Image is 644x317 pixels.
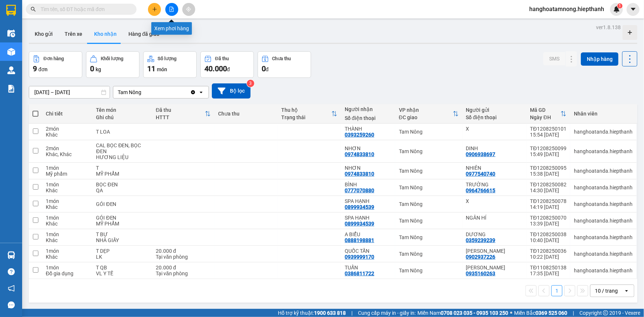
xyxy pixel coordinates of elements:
div: Tên món [96,107,148,113]
div: Chưa thu [218,111,274,117]
div: 0964766615 [466,187,496,193]
div: Tam Nông [399,251,459,257]
button: SMS [543,52,565,65]
div: 0777070880 [345,187,374,193]
div: NHƠN [345,145,392,151]
div: TĐ1208250038 [530,231,566,237]
div: 0906938697 [466,151,496,157]
div: T DẸP [96,248,148,254]
div: Tam Nông [399,268,459,273]
span: 1 [619,3,621,8]
div: 0386811722 [345,271,374,276]
div: Đồ gia dụng [46,271,89,276]
div: Khác [46,187,89,193]
div: T QB [96,265,148,271]
div: BÌNH [345,182,392,187]
strong: 0708 023 035 - 0935 103 250 [441,310,508,316]
div: Tam Nông [399,201,459,207]
div: Tam Nông [399,234,459,240]
div: Khối lượng [101,56,123,61]
div: Tại văn phòng [156,271,210,276]
div: ver 1.8.138 [596,23,621,31]
div: LK [96,254,148,260]
div: 0899934539 [345,204,374,210]
div: TRƯỜNG [466,182,523,187]
div: 20.000 đ [156,248,210,254]
div: VP nhận [399,107,453,113]
div: NGUYỄN MINH TRỌNG [466,248,523,254]
button: 1 [551,285,562,296]
div: 10:40 [DATE] [530,237,566,243]
div: 1 món [46,265,89,271]
button: caret-down [627,3,640,16]
span: aim [186,7,191,12]
button: plus [148,3,161,16]
input: Select a date range. [29,86,110,98]
div: Khác [46,221,89,227]
div: 1 món [46,248,89,254]
span: Hỗ trợ kỹ thuật: [278,309,346,317]
div: 0888198881 [345,237,374,243]
img: warehouse-icon [7,251,15,259]
div: MỸ PHẨM [96,171,148,177]
div: THÀNH [345,126,392,132]
div: 17:35 [DATE] [530,271,566,276]
div: Người gửi [466,107,523,113]
span: question-circle [8,268,15,275]
div: Số lượng [158,56,177,61]
div: 0939999170 [345,254,374,260]
div: 0902937226 [466,254,496,260]
div: TĐ1208250078 [530,198,566,204]
div: 0974833810 [345,151,374,157]
img: warehouse-icon [7,66,15,74]
img: solution-icon [7,85,15,93]
button: Kho gửi [29,25,59,43]
div: Ghi chú [96,114,148,120]
img: logo-vxr [6,5,16,16]
div: 0393259260 [345,132,374,138]
div: Khác, Khác [46,151,89,157]
span: | [351,309,352,317]
div: Tam Nông [399,218,459,224]
div: Mỹ phẩm [46,171,89,177]
div: Khác [46,132,89,138]
div: TĐ1208250070 [530,215,566,221]
div: Khác [46,254,89,260]
button: Kho nhận [88,25,123,43]
div: Chi tiết [46,111,89,117]
div: MỸ PHẨM [96,221,148,227]
div: T LOA [96,129,148,135]
div: hanghoatanda.hiepthanh [574,201,633,207]
div: X [466,198,523,204]
input: Selected Tam Nông. [142,89,143,96]
strong: 1900 633 818 [314,310,346,316]
span: plus [152,7,157,12]
button: Số lượng11món [143,51,197,78]
div: hanghoatanda.hiepthanh [574,218,633,224]
svg: open [198,89,204,95]
span: 0 [262,64,266,73]
div: Thu hộ [282,107,332,113]
div: 15:38 [DATE] [530,171,566,177]
div: Khác [46,204,89,210]
button: Đã thu40.000đ [200,51,254,78]
button: Trên xe [59,25,88,43]
div: Số điện thoại [466,114,523,120]
div: 0974833810 [345,171,374,177]
div: hanghoatanda.hiepthanh [574,129,633,135]
div: 14:30 [DATE] [530,187,566,193]
div: Đơn hàng [44,56,64,61]
span: 11 [147,64,155,73]
sup: 1 [617,3,623,8]
div: hanghoatanda.hiepthanh [574,148,633,154]
div: QUỐC TẤN [345,248,392,254]
svg: Clear value [190,89,196,95]
div: ĐC giao [399,114,453,120]
div: T [96,165,148,171]
button: Đơn hàng9đơn [29,51,82,78]
div: hanghoatanda.hiepthanh [574,234,633,240]
span: Miền Bắc [514,309,567,317]
input: Tìm tên, số ĐT hoặc mã đơn [41,5,128,13]
th: Toggle SortBy [278,104,341,124]
div: GÓI ĐEN [96,201,148,207]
